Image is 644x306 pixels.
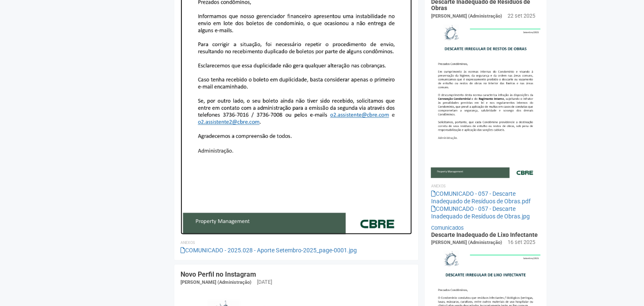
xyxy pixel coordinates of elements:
[181,239,412,246] li: Anexos
[181,279,251,285] span: [PERSON_NAME] (Administração)
[181,270,256,278] a: Novo Perfil no Instagram
[431,182,540,189] li: Anexos
[431,190,530,204] a: COMUNICADO - 057 - Descarte Inadequado de Resíduos de Obras.pdf
[431,205,529,219] a: COMUNICADO - 057 - Descarte Inadequado de Resíduos de Obras.jpg
[431,224,463,231] a: Comunicados
[507,238,535,246] div: 16 set 2025
[181,246,356,253] a: COMUNICADO - 2025.028 - Aporte Setembro-2025_page-0001.jpg
[507,12,535,20] div: 22 set 2025
[257,278,272,285] div: [DATE]
[431,239,502,245] span: [PERSON_NAME] (Administração)
[431,20,540,178] img: COMUNICADO%20-%20057%20-%20Descarte%20Inadequado%20de%20Res%C3%ADduos%20de%20Obras.jpg
[431,13,502,19] span: [PERSON_NAME] (Administração)
[431,231,537,238] a: Descarte Inadequado de Lixo Infectante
